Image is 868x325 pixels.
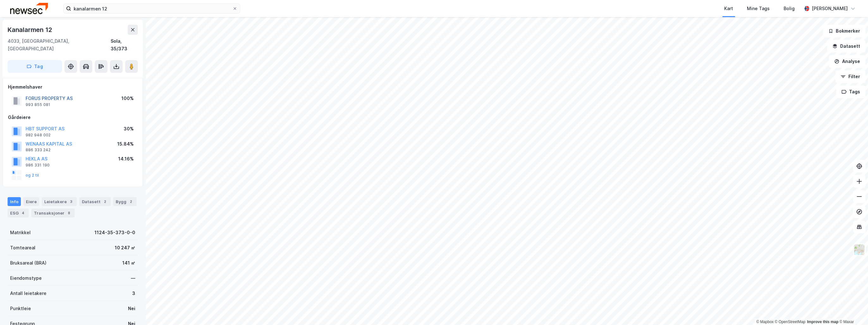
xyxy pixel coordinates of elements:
[118,155,134,163] div: 14.16%
[122,259,135,267] div: 141 ㎡
[836,295,868,325] iframe: Chat Widget
[747,5,770,12] div: Mine Tags
[26,133,51,138] div: 982 948 002
[812,5,848,12] div: [PERSON_NAME]
[102,198,108,205] div: 2
[8,114,138,121] div: Gårdeiere
[724,5,733,12] div: Kart
[95,229,135,236] div: 1124-35-373-0-0
[117,140,134,148] div: 15.84%
[10,244,35,252] div: Tomteareal
[8,25,53,35] div: Kanalarmen 12
[115,244,135,252] div: 10 247 ㎡
[124,125,134,133] div: 30%
[26,102,50,107] div: 993 855 081
[8,37,111,53] div: 4033, [GEOGRAPHIC_DATA], [GEOGRAPHIC_DATA]
[827,40,865,53] button: Datasett
[835,70,865,83] button: Filter
[113,197,137,206] div: Bygg
[111,37,138,53] div: Sola, 35/373
[8,209,29,217] div: ESG
[42,197,77,206] div: Leietakere
[68,198,74,205] div: 3
[829,55,865,68] button: Analyse
[10,259,46,267] div: Bruksareal (BRA)
[8,197,21,206] div: Info
[131,274,135,282] div: —
[66,210,72,216] div: 8
[836,85,865,98] button: Tags
[26,163,50,168] div: 986 331 190
[10,3,48,14] img: newsec-logo.f6e21ccffca1b3a03d2d.png
[836,295,868,325] div: Kontrollprogram for chat
[128,305,135,312] div: Nei
[10,229,31,236] div: Matrikkel
[71,4,232,13] input: Søk på adresse, matrikkel, gårdeiere, leietakere eller personer
[8,60,62,73] button: Tag
[10,274,42,282] div: Eiendomstype
[756,320,773,324] a: Mapbox
[10,290,46,297] div: Antall leietakere
[10,305,31,312] div: Punktleie
[20,210,26,216] div: 4
[132,290,135,297] div: 3
[784,5,795,12] div: Bolig
[31,209,75,217] div: Transaksjoner
[807,320,838,324] a: Improve this map
[775,320,805,324] a: OpenStreetMap
[79,197,111,206] div: Datasett
[121,95,134,102] div: 100%
[8,83,138,91] div: Hjemmelshaver
[853,244,865,256] img: Z
[23,197,39,206] div: Eiere
[26,147,51,153] div: 886 333 242
[128,198,134,205] div: 2
[823,25,865,37] button: Bokmerker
